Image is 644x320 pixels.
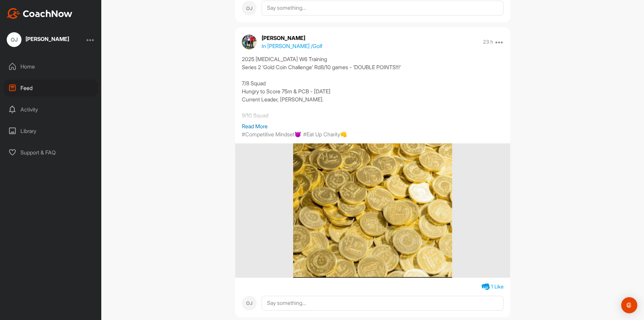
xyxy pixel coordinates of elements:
p: [PERSON_NAME] [262,34,322,42]
div: Library [4,123,98,139]
div: Open Intercom Messenger [621,297,637,313]
div: Activity [4,101,98,118]
div: Support & FAQ [4,144,98,161]
img: CoachNow [7,8,72,19]
div: OJ [242,296,257,311]
div: Home [4,58,98,75]
p: #Competitive Mindset😈 [242,130,301,138]
div: 2025 [MEDICAL_DATA] W6 Training Series 2 ‘Gold Coin Challenge’ Rd8/10 games - ‘DOUBLE POINTS!!!’ ... [242,55,503,122]
div: OJ [7,32,21,47]
div: Feed [4,80,98,96]
p: Read More [242,122,503,130]
div: 1 Like [491,283,503,291]
p: 23 h [483,39,493,45]
img: avatar [242,35,257,49]
div: [PERSON_NAME] [25,36,69,42]
p: In [PERSON_NAME] / Golf [262,42,322,50]
div: OJ [242,1,257,15]
img: media [293,143,452,278]
p: #Eat Up Charity👊 [303,130,347,138]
